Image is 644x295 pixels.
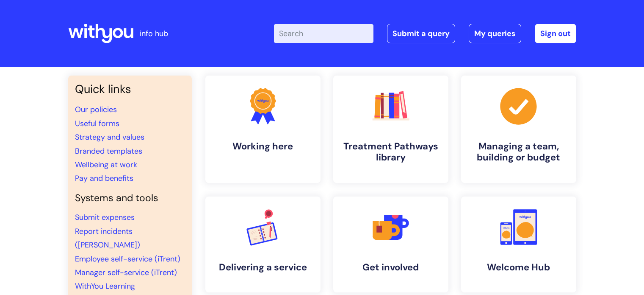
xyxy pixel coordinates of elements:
a: Treatment Pathways library [333,76,448,183]
h4: Treatment Pathways library [340,141,442,163]
h4: Systems and tools [75,192,185,204]
input: Search [274,24,373,43]
a: Useful forms [75,118,119,129]
a: Pay and benefits [75,173,133,183]
a: Delivering a service [205,197,321,292]
h4: Get involved [340,262,442,273]
a: Submit expenses [75,212,135,222]
h4: Welcome Hub [468,262,569,273]
a: Report incidents ([PERSON_NAME]) [75,226,140,250]
a: Get involved [333,197,448,292]
a: Managing a team, building or budget [461,76,576,183]
a: Employee self-service (iTrent) [75,254,180,264]
a: Manager self-service (iTrent) [75,267,177,278]
h4: Working here [212,141,314,152]
a: My queries [469,24,521,43]
a: Submit a query [387,24,455,43]
a: Wellbeing at work [75,160,137,170]
a: Sign out [535,24,576,43]
a: Branded templates [75,146,142,156]
a: Strategy and values [75,132,144,142]
p: info hub [140,27,168,40]
h3: Quick links [75,82,185,96]
a: WithYou Learning [75,281,135,291]
a: Our policies [75,104,117,115]
div: | - [274,24,576,43]
a: Working here [205,76,321,183]
h4: Managing a team, building or budget [468,141,569,163]
h4: Delivering a service [212,262,314,273]
a: Welcome Hub [461,197,576,292]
